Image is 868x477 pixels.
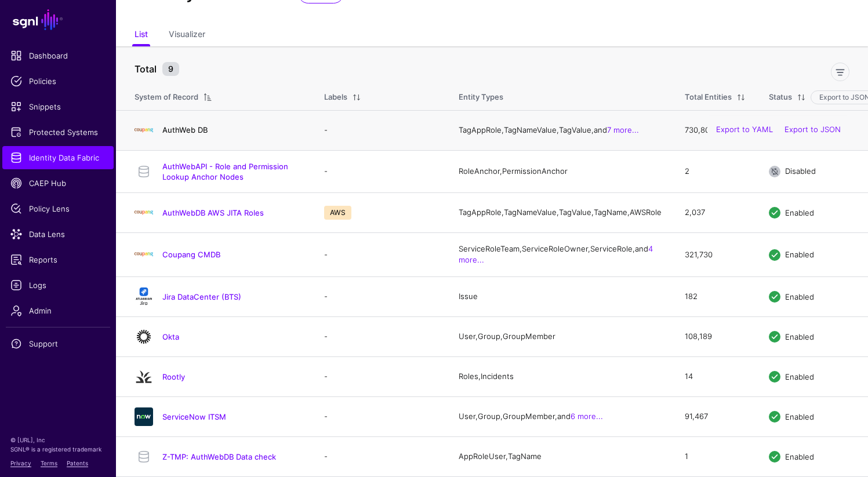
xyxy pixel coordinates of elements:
span: Enabled [785,207,814,217]
a: AuthWebDB AWS JITA Roles [162,208,264,217]
a: Reports [2,248,114,271]
a: Visualizer [169,24,205,46]
td: RoleAnchor, PermissionAnchor [447,150,673,192]
a: AuthWebAPI - Role and Permission Lookup Anchor Nodes [162,162,288,181]
img: svg+xml;base64,PHN2ZyB3aWR0aD0iMTQxIiBoZWlnaHQ9IjE2NCIgdmlld0JveD0iMCAwIDE0MSAxNjQiIGZpbGw9Im5vbm... [135,287,153,306]
span: Reports [10,254,106,265]
a: Snippets [2,95,114,118]
td: 182 [673,276,757,316]
span: Policies [10,75,106,87]
a: Export to YAML [716,125,773,134]
span: Support [10,338,106,349]
td: 321,730 [673,232,757,276]
td: 14 [673,356,757,396]
td: TagAppRole, TagNameValue, TagValue, TagName, AWSRole [447,192,673,232]
a: Policy Lens [2,197,114,220]
a: Dashboard [2,44,114,67]
td: - [313,396,447,436]
a: SGNL [7,7,109,32]
a: List [135,24,148,46]
td: 1 [673,436,757,476]
img: svg+xml;base64,PHN2ZyBpZD0iTG9nbyIgeG1sbnM9Imh0dHA6Ly93d3cudzMub3JnLzIwMDAvc3ZnIiB3aWR0aD0iMTIxLj... [135,203,153,222]
td: - [313,316,447,356]
td: - [313,276,447,316]
span: Snippets [10,101,106,112]
span: Enabled [785,332,814,341]
td: - [313,356,447,396]
a: ServiceNow ITSM [162,412,226,421]
a: Policies [2,70,114,93]
td: - [313,436,447,476]
td: 2 [673,150,757,192]
span: Enabled [785,250,814,259]
a: 7 more... [607,125,639,134]
a: Terms [41,460,57,467]
small: 9 [162,62,179,76]
td: ServiceRoleTeam, ServiceRoleOwner, ServiceRole, and [447,232,673,276]
td: - [313,110,447,150]
div: Status [769,92,792,103]
a: Patents [67,460,88,467]
td: TagAppRole, TagNameValue, TagValue, and [447,110,673,150]
a: 6 more... [571,412,603,421]
span: Enabled [785,412,814,421]
a: Data Lens [2,223,114,246]
img: svg+xml;base64,PHN2ZyB3aWR0aD0iNjQiIGhlaWdodD0iNjQiIHZpZXdCb3g9IjAgMCA2NCA2NCIgZmlsbD0ibm9uZSIgeG... [135,407,153,426]
a: Privacy [10,460,31,467]
span: Identity Data Fabric [10,152,106,163]
span: Disabled [785,166,816,176]
td: User, Group, GroupMember [447,316,673,356]
td: 91,467 [673,396,757,436]
strong: Total [135,63,157,75]
a: Admin [2,299,114,322]
td: Issue [447,276,673,316]
span: Entity Types [459,92,503,101]
span: Dashboard [10,50,106,61]
td: User, Group, GroupMember, and [447,396,673,436]
td: 730,800 [673,110,757,150]
p: SGNL® is a registered trademark [10,445,106,454]
td: 108,189 [673,316,757,356]
td: Roles, Incidents [447,356,673,396]
a: AuthWeb DB [162,125,208,134]
img: svg+xml;base64,PHN2ZyBpZD0iTG9nbyIgeG1sbnM9Imh0dHA6Ly93d3cudzMub3JnLzIwMDAvc3ZnIiB3aWR0aD0iMTIxLj... [135,245,153,264]
td: AppRoleUser, TagName [447,436,673,476]
span: Enabled [785,292,814,301]
span: Enabled [785,451,814,461]
div: System of Record [135,92,198,103]
span: AWS [324,206,351,220]
a: Jira DataCenter (BTS) [162,292,241,301]
a: Export to JSON [785,125,841,134]
span: Protected Systems [10,126,106,138]
a: Okta [162,332,179,341]
td: 2,037 [673,192,757,232]
td: - [313,232,447,276]
a: Identity Data Fabric [2,146,114,169]
span: Admin [10,305,106,316]
span: Policy Lens [10,203,106,214]
a: Logs [2,274,114,297]
span: CAEP Hub [10,177,106,189]
td: - [313,150,447,192]
div: Total Entities [685,92,732,103]
a: Z-TMP: AuthWebDB Data check [162,452,276,461]
span: Enabled [785,372,814,381]
img: svg+xml;base64,PHN2ZyBpZD0iTG9nbyIgeG1sbnM9Imh0dHA6Ly93d3cudzMub3JnLzIwMDAvc3ZnIiB3aWR0aD0iMTIxLj... [135,121,153,140]
img: svg+xml;base64,PHN2ZyB3aWR0aD0iMjQiIGhlaWdodD0iMjQiIHZpZXdCb3g9IjAgMCAyNCAyNCIgZmlsbD0ibm9uZSIgeG... [135,367,153,386]
span: Logs [10,279,106,291]
a: CAEP Hub [2,172,114,195]
img: svg+xml;base64,PHN2ZyB3aWR0aD0iNjQiIGhlaWdodD0iNjQiIHZpZXdCb3g9IjAgMCA2NCA2NCIgZmlsbD0ibm9uZSIgeG... [135,327,153,346]
a: Rootly [162,372,185,381]
p: © [URL], Inc [10,435,106,445]
a: Protected Systems [2,121,114,144]
div: Labels [324,92,347,103]
a: Coupang CMDB [162,250,220,259]
span: Data Lens [10,228,106,240]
